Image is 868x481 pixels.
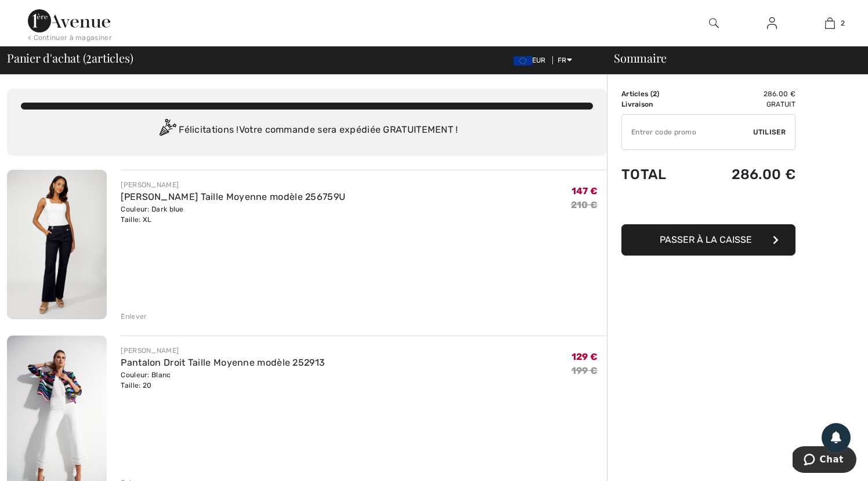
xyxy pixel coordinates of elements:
[653,90,657,98] span: 2
[660,234,752,245] span: Passer à la caisse
[693,99,795,110] td: Gratuit
[121,370,325,391] div: Couleur: Blanc Taille: 20
[513,56,532,65] img: Euro
[121,180,345,190] div: [PERSON_NAME]
[28,9,110,32] img: 1ère Avenue
[753,127,786,137] span: Utiliser
[155,119,179,142] img: Congratulation2.svg
[121,311,147,322] div: Enlever
[21,119,593,142] div: Félicitations ! Votre commande sera expédiée GRATUITEMENT !
[572,351,598,362] span: 129 €
[121,191,345,202] a: [PERSON_NAME] Taille Moyenne modèle 256759U
[28,32,112,43] div: < Continuer à magasiner
[121,345,325,356] div: [PERSON_NAME]
[121,204,345,225] div: Couleur: Dark blue Taille: XL
[709,16,719,30] img: recherche
[622,115,753,150] input: Code promo
[621,155,693,194] td: Total
[758,16,786,31] a: Se connecter
[86,49,92,64] span: 2
[621,89,693,99] td: Articles ( )
[7,52,133,64] span: Panier d'achat ( articles)
[572,185,598,196] span: 147 €
[793,446,856,475] iframe: Ouvre un widget dans lequel vous pouvez chatter avec l’un de nos agents
[767,16,777,30] img: Mes infos
[693,89,795,99] td: 286.00 €
[825,16,835,30] img: Mon panier
[121,357,325,368] a: Pantalon Droit Taille Moyenne modèle 252913
[841,18,845,28] span: 2
[571,199,598,210] s: 210 €
[693,155,795,194] td: 286.00 €
[621,224,795,256] button: Passer à la caisse
[621,99,693,110] td: Livraison
[801,16,858,30] a: 2
[7,170,107,319] img: Jean Évasé Taille Moyenne modèle 256759U
[600,52,861,64] div: Sommaire
[513,56,551,64] span: EUR
[558,56,572,64] span: FR
[572,365,598,376] s: 199 €
[621,194,795,220] iframe: PayPal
